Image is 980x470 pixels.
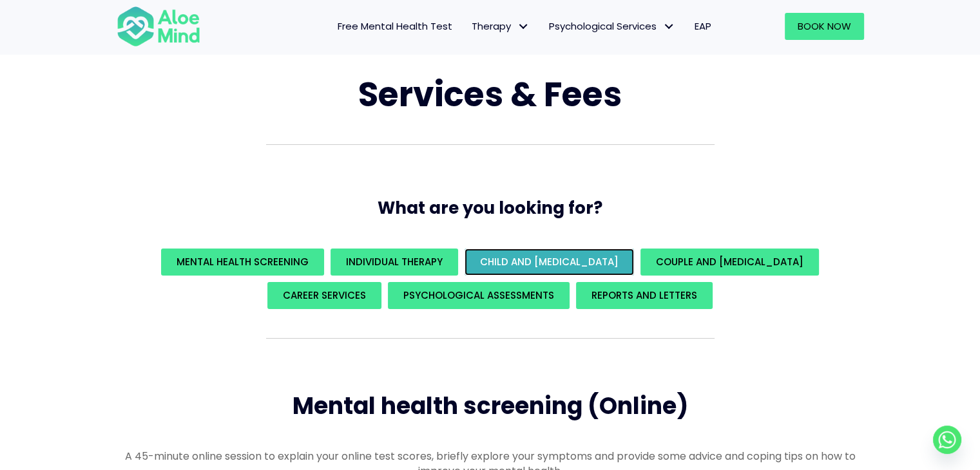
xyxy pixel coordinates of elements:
img: Aloe mind Logo [117,5,200,48]
span: Mental Health Screening [177,255,309,268]
span: Psychological Services: submenu [660,17,678,36]
span: What are you looking for? [378,196,602,220]
a: TherapyTherapy: submenu [462,13,539,40]
span: REPORTS AND LETTERS [591,288,697,302]
a: Mental Health Screening [161,249,324,276]
a: Individual Therapy [331,249,458,276]
span: EAP [695,19,711,33]
span: Therapy: submenu [514,17,533,36]
span: Child and [MEDICAL_DATA] [480,255,619,268]
span: Couple and [MEDICAL_DATA] [656,255,803,268]
span: Book Now [798,19,851,33]
span: Psychological Services [549,19,675,33]
a: Psychological assessments [388,282,570,309]
a: Career Services [267,282,381,309]
span: Career Services [283,288,366,302]
div: What are you looking for? [117,245,864,312]
a: EAP [685,13,721,40]
span: Psychological assessments [403,288,554,302]
span: Free Mental Health Test [338,19,452,33]
span: Individual Therapy [346,255,443,268]
a: Couple and [MEDICAL_DATA] [640,249,819,276]
span: Mental health screening (Online) [293,390,688,422]
span: Services & Fees [358,71,622,118]
a: REPORTS AND LETTERS [576,282,713,309]
a: Child and [MEDICAL_DATA] [465,249,634,276]
a: Free Mental Health Test [328,13,462,40]
nav: Menu [217,13,721,40]
a: Psychological ServicesPsychological Services: submenu [539,13,685,40]
span: Therapy [472,19,530,33]
a: Book Now [785,13,864,40]
a: Whatsapp [933,426,961,454]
